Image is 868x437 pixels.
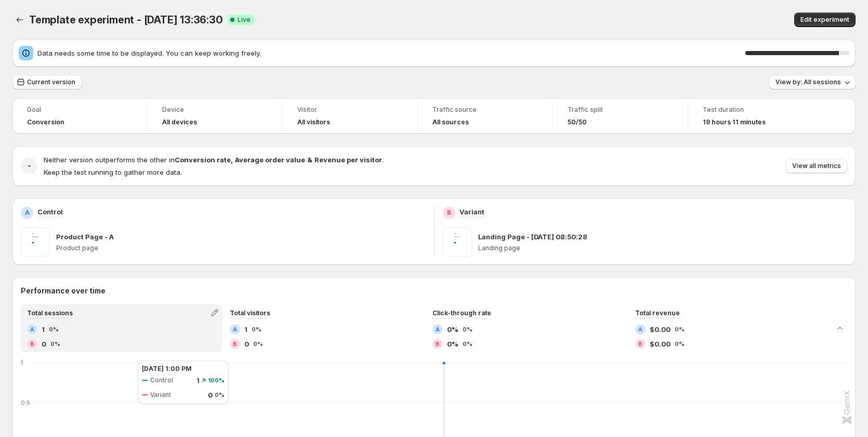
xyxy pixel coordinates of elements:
span: Click-through rate [432,309,491,317]
p: Variant [459,207,484,217]
span: 0% [463,326,472,332]
button: View by: All sessions [769,75,856,89]
span: 0% [675,341,685,347]
a: Test duration19 hours 11 minutes [703,105,809,127]
span: Total revenue [635,309,680,317]
p: Landing page [478,244,848,252]
strong: Average order value [235,156,305,164]
p: Product page [56,244,426,252]
span: 0% [447,339,458,349]
span: 0 [244,339,249,349]
strong: Revenue per visitor [314,156,382,164]
h2: B [638,341,642,347]
h4: All visitors [297,118,330,126]
span: Total sessions [27,309,73,317]
span: Data needs some time to be displayed. You can keep working freely. [37,48,745,58]
a: GoalConversion [27,105,133,127]
p: Control [37,207,63,217]
span: Edit experiment [800,16,849,24]
h2: B [30,341,34,347]
h2: B [436,341,440,347]
p: Landing Page - [DATE] 08:50:28 [478,232,587,242]
span: 19 hours 11 minutes [703,118,766,126]
button: Back [12,12,27,27]
h2: B [447,209,451,217]
button: Edit experiment [794,12,856,27]
a: DeviceAll devices [162,105,268,127]
span: Test duration [703,106,809,114]
h4: All devices [162,118,197,126]
p: Product Page - A [56,232,114,242]
img: Product Page - A [21,227,50,256]
button: View all metrics [786,159,847,173]
button: Collapse chart [833,321,847,336]
span: Visitor [297,106,403,114]
span: Template experiment - [DATE] 13:36:30 [29,14,223,26]
span: Traffic split [568,106,673,114]
text: 1 [21,359,23,366]
strong: & [307,156,312,164]
span: Traffic source [432,106,538,114]
img: Landing Page - Aug 11, 08:50:28 [443,227,472,256]
span: Total visitors [230,309,270,317]
h2: - [28,161,31,171]
span: Device [162,106,268,114]
strong: , [231,156,233,164]
span: 0% [253,341,263,347]
span: 1 [42,324,45,335]
span: Live [238,16,251,24]
h2: Performance over time [21,286,847,296]
h2: A [233,326,237,332]
span: $0.00 [650,324,670,335]
h4: All sources [432,118,469,126]
span: 0% [49,326,59,332]
span: 0% [463,341,472,347]
span: View by: All sessions [775,78,841,86]
a: Traffic sourceAll sources [432,105,538,127]
button: Current version [12,75,82,89]
span: 50/50 [568,118,587,126]
span: 0 [42,339,46,349]
h2: A [30,326,34,332]
span: Conversion [27,118,64,126]
span: $0.00 [650,339,670,349]
span: Keep the test running to gather more data. [44,168,182,176]
a: Traffic split50/50 [568,105,673,127]
h2: A [436,326,440,332]
span: 0% [50,341,60,347]
h2: A [638,326,642,332]
span: View all metrics [792,162,841,170]
span: Goal [27,106,133,114]
span: 1 [244,324,247,335]
h2: A [25,209,30,217]
a: VisitorAll visitors [297,105,403,127]
h2: B [233,341,237,347]
strong: Conversion rate [175,156,231,164]
span: 0% [447,324,458,335]
span: 0% [252,326,261,332]
text: 0.5 [21,399,30,406]
span: Neither version outperforms the other in . [44,156,384,164]
span: 0% [675,326,685,332]
span: Current version [27,78,75,86]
